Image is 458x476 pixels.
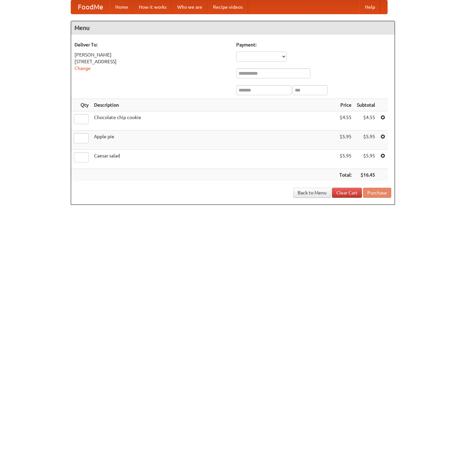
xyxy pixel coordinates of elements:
[71,0,110,14] a: FoodMe
[74,51,230,58] div: [PERSON_NAME]
[354,111,378,131] td: $4.55
[363,188,391,198] button: Purchase
[337,111,354,131] td: $4.55
[354,169,378,181] th: $16.45
[133,0,172,14] a: How it works
[91,111,337,131] td: Chocolate chip cookie
[172,0,208,14] a: Who we are
[236,41,391,48] h5: Payment:
[360,0,380,14] a: Help
[337,99,354,111] th: Price
[337,169,354,181] th: Total:
[71,99,91,111] th: Qty
[354,99,378,111] th: Subtotal
[337,150,354,169] td: $5.95
[208,0,248,14] a: Recipe videos
[110,0,133,14] a: Home
[91,150,337,169] td: Caesar salad
[74,66,91,71] a: Change
[354,131,378,150] td: $5.95
[74,41,230,48] h5: Deliver To:
[354,150,378,169] td: $5.95
[71,21,395,35] h4: Menu
[91,131,337,150] td: Apple pie
[332,188,362,198] a: Clear Cart
[91,99,337,111] th: Description
[74,58,230,65] div: [STREET_ADDRESS]
[337,131,354,150] td: $5.95
[293,188,331,198] a: Back to Menu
